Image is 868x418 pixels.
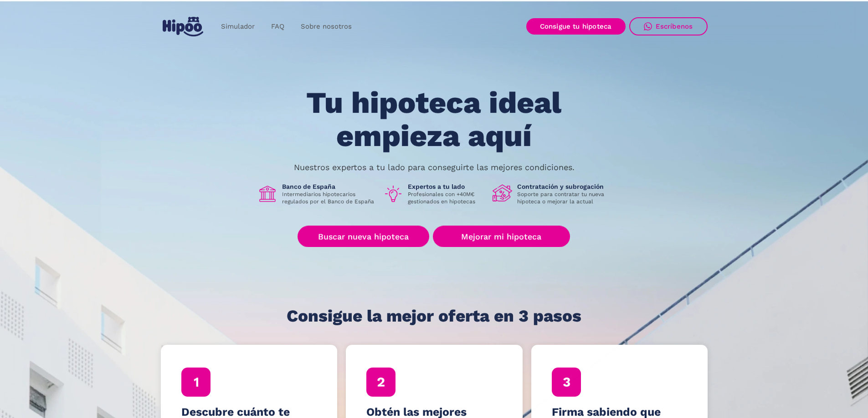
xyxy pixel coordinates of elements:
[298,226,429,247] a: Buscar nueva hipoteca
[261,86,606,152] h1: Tu hipoteca ideal empieza aquí
[517,182,611,191] h1: Contratación y subrogación
[293,18,360,35] a: Sobre nosotros
[526,18,626,35] a: Consigue tu hipoteca
[629,17,708,35] a: Escríbenos
[433,226,570,247] a: Mejorar mi hipoteca
[263,18,293,35] a: FAQ
[287,307,581,325] h1: Consigue la mejor oferta en 3 pasos
[213,18,263,35] a: Simulador
[282,182,376,191] h1: Banco de España
[161,13,205,40] a: home
[282,191,376,205] p: Intermediarios hipotecarios regulados por el Banco de España
[656,22,693,30] div: Escríbenos
[408,182,485,191] h1: Expertos a tu lado
[294,164,575,171] p: Nuestros expertos a tu lado para conseguirte las mejores condiciones.
[517,191,611,205] p: Soporte para contratar tu nueva hipoteca o mejorar la actual
[408,191,485,205] p: Profesionales con +40M€ gestionados en hipotecas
